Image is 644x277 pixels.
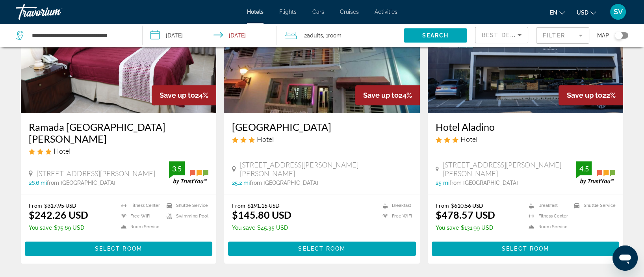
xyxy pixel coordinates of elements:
button: Travelers: 2 adults, 0 children [277,24,404,47]
span: Select Room [298,245,345,252]
span: from [GEOGRAPHIC_DATA] [47,180,115,186]
div: 3 star Hotel [232,135,412,143]
button: Check-in date: Sep 15, 2025 Check-out date: Sep 20, 2025 [143,24,277,47]
span: 2 [304,30,323,41]
li: Breakfast [379,202,412,209]
span: Map [597,30,609,41]
a: [GEOGRAPHIC_DATA] [232,121,412,133]
li: Shuttle Service [570,202,615,209]
p: $75.69 USD [29,225,88,231]
p: $131.99 USD [436,225,495,231]
del: $191.15 USD [247,202,280,209]
span: Save up to [160,91,195,99]
del: $610.56 USD [451,202,483,209]
span: from [GEOGRAPHIC_DATA] [449,180,518,186]
span: You save [232,225,255,231]
span: SV [614,8,623,16]
span: From [232,202,245,209]
span: Select Room [95,245,142,252]
span: Search [422,32,449,39]
span: Adults [306,32,323,39]
span: Save up to [363,91,399,99]
button: Select Room [25,242,213,256]
button: Change language [550,7,565,18]
del: $317.95 USD [44,202,76,209]
span: You save [436,225,459,231]
li: Room Service [525,223,570,230]
span: [STREET_ADDRESS][PERSON_NAME] [37,169,155,178]
button: Change currency [577,7,596,18]
button: Select Room [228,242,416,256]
p: $45.35 USD [232,225,291,231]
span: 25.2 mi [232,180,250,186]
span: 26.6 mi [29,180,47,186]
div: 3 star Hotel [29,147,209,155]
a: Flights [279,9,297,15]
ins: $145.80 USD [232,209,291,221]
button: User Menu [608,4,628,20]
li: Swimming Pool [163,213,208,219]
li: Breakfast [525,202,570,209]
div: 3.5 [169,164,185,173]
span: You save [29,225,52,231]
ins: $242.26 USD [29,209,88,221]
ins: $478.57 USD [436,209,495,221]
a: Select Room [25,244,213,252]
a: Select Room [432,244,620,252]
div: 22% [559,85,623,105]
li: Room Service [117,223,163,230]
span: Hotel [54,147,71,155]
span: 25 mi [436,180,449,186]
a: Hotel Aladino [436,121,616,133]
div: 24% [152,85,216,105]
button: Toggle map [609,32,628,39]
button: Select Room [432,242,620,256]
li: Fitness Center [525,213,570,219]
a: Select Room [228,244,416,252]
span: en [550,9,557,16]
li: Fitness Center [117,202,163,209]
span: [STREET_ADDRESS][PERSON_NAME][PERSON_NAME] [240,160,412,178]
li: Free WiFi [117,213,163,219]
a: Ramada [GEOGRAPHIC_DATA][PERSON_NAME] [29,121,209,145]
div: 24% [355,85,420,105]
img: trustyou-badge.svg [169,161,208,184]
img: trustyou-badge.svg [576,161,615,184]
li: Free WiFi [379,213,412,219]
iframe: Button to launch messaging window [612,245,638,271]
span: USD [577,9,588,16]
a: Cruises [340,9,359,15]
span: From [436,202,449,209]
span: Save up to [566,91,602,99]
button: Filter [536,27,589,44]
a: Hotels [247,9,264,15]
a: Cars [312,9,324,15]
mat-select: Sort by [482,30,522,40]
div: 4.5 [576,164,592,173]
span: From [29,202,42,209]
button: Search [404,28,467,43]
span: [STREET_ADDRESS][PERSON_NAME][PERSON_NAME] [443,160,576,178]
a: Travorium [16,2,95,22]
span: from [GEOGRAPHIC_DATA] [250,180,318,186]
div: 3 star Hotel [436,135,616,143]
span: Room [328,32,341,39]
span: , 1 [323,30,341,41]
li: Shuttle Service [163,202,208,209]
span: Hotel [460,135,477,143]
span: Best Deals [482,32,523,38]
a: Activities [375,9,397,15]
span: Hotel [257,135,274,143]
span: Select Room [502,245,549,252]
